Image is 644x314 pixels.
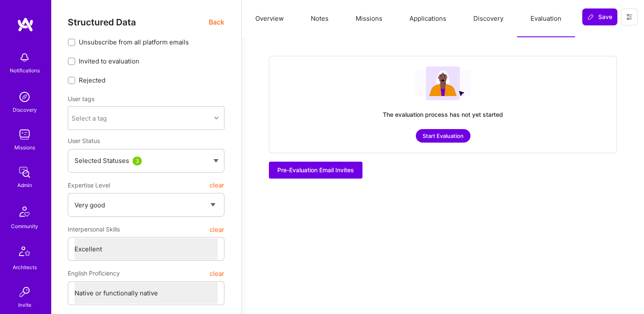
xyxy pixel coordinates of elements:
img: teamwork [16,126,33,143]
img: discovery [16,88,33,105]
img: admin teamwork [16,164,33,181]
img: logo [17,17,34,32]
span: Rejected [79,76,105,85]
span: Structured Data [68,17,136,28]
span: Interpersonal Skills [68,222,120,237]
div: Architects [13,263,37,272]
img: bell [16,49,33,66]
span: Expertise Level [68,178,110,193]
span: English Proficiency [68,266,120,281]
button: clear [210,222,224,237]
span: Pre-Evaluation Email Invites [277,166,354,174]
div: Notifications [10,66,40,75]
span: Unsubscribe from all platform emails [79,38,189,47]
span: Selected Statuses [75,157,129,165]
button: Save [582,8,617,25]
div: Community [11,222,38,231]
i: icon Chevron [214,116,218,120]
img: Architects [14,242,35,263]
div: Missions [14,143,35,152]
div: The evaluation process has not yet started [383,110,503,119]
span: User Status [68,137,100,144]
span: Invited to evaluation [79,57,139,66]
img: caret [213,159,218,163]
img: Community [14,201,35,222]
div: Discovery [13,105,37,114]
span: Save [587,13,612,21]
label: User tags [68,95,94,103]
span: Back [209,17,224,28]
button: clear [210,178,224,193]
img: Invite [16,284,33,300]
div: Admin [17,181,32,190]
button: clear [210,266,224,281]
button: Pre-Evaluation Email Invites [269,162,362,179]
div: Invite [18,300,31,309]
div: 3 [133,157,142,165]
div: Select a tag [72,114,107,123]
button: Start Evaluation [416,129,470,143]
